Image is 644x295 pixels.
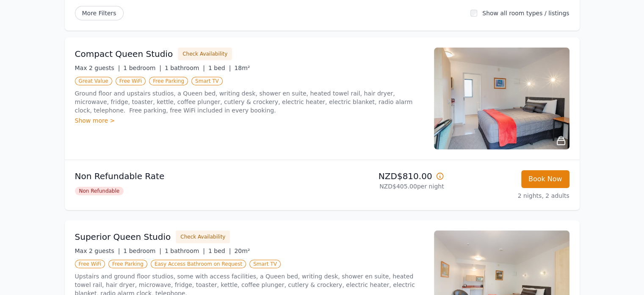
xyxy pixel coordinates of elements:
[234,65,250,71] span: 18m²
[75,77,112,85] span: Great Value
[149,77,188,85] span: Free Parking
[108,260,147,268] span: Free Parking
[165,247,205,254] span: 1 bathroom |
[75,170,319,182] p: Non Refundable Rate
[75,48,173,60] h3: Compact Queen Studio
[75,231,171,243] h3: Superior Queen Studio
[116,77,146,85] span: Free WiFi
[75,260,105,268] span: Free WiFi
[75,247,120,254] span: Max 2 guests |
[191,77,223,85] span: Smart TV
[75,65,120,71] span: Max 2 guests |
[326,170,444,182] p: NZD$810.00
[208,247,231,254] span: 1 bed |
[234,247,250,254] span: 20m²
[75,89,424,115] p: Ground floor and upstairs studios, a Queen bed, writing desk, shower en suite, heated towel rail,...
[123,65,161,71] span: 1 bedroom |
[178,48,232,60] button: Check Availability
[151,260,246,268] span: Easy Access Bathroom on Request
[249,260,281,268] span: Smart TV
[123,247,161,254] span: 1 bedroom |
[75,116,424,125] div: Show more >
[165,65,205,71] span: 1 bathroom |
[75,6,124,20] span: More Filters
[75,187,124,195] span: Non Refundable
[451,191,569,200] p: 2 nights, 2 adults
[521,170,569,188] button: Book Now
[208,65,231,71] span: 1 bed |
[482,10,569,17] label: Show all room types / listings
[326,182,444,191] p: NZD$405.00 per night
[176,230,230,243] button: Check Availability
